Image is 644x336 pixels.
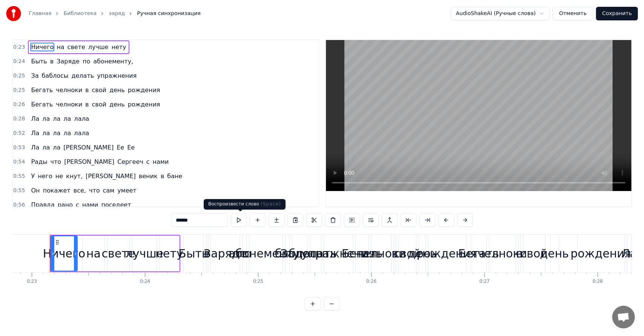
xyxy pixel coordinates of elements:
[42,186,71,195] span: покажет
[52,114,61,123] span: ла
[342,245,383,262] div: Бегать
[109,86,126,94] span: день
[553,7,593,20] button: Отменить
[138,172,158,180] span: веник
[41,114,51,123] span: ла
[82,57,91,66] span: по
[521,245,548,262] div: свой
[30,57,48,66] span: Быть
[612,306,635,328] div: Открытый чат
[85,100,89,109] span: в
[295,245,337,262] div: делать
[29,10,201,17] nav: breadcrumb
[29,10,51,17] a: Главная
[43,245,85,262] div: Ничего
[596,7,638,20] button: Сохранить
[117,157,144,166] span: Сергееч
[204,245,247,262] div: Заряде
[13,187,25,194] span: 0:55
[88,186,101,195] span: что
[160,172,165,180] span: в
[152,157,170,166] span: нами
[85,86,89,94] span: в
[13,144,25,151] span: 0:53
[30,100,54,109] span: Бегать
[116,143,125,152] span: Ее
[71,71,95,80] span: делать
[357,245,406,262] div: челноки
[458,245,499,262] div: Бегать
[155,245,183,262] div: нету
[63,129,72,137] span: ла
[146,157,151,166] span: с
[88,43,109,51] span: лучше
[65,172,83,180] span: кнут,
[166,172,183,180] span: бане
[394,245,421,262] div: свой
[91,86,107,94] span: свой
[301,245,375,262] div: упражнения
[228,245,303,262] div: абонементу,
[52,143,61,152] span: ла
[30,71,39,80] span: За
[13,72,25,80] span: 0:25
[52,129,61,137] span: ла
[253,279,263,285] div: 0:25
[204,199,286,210] div: Воспроизвести слово
[593,279,603,285] div: 0:28
[13,158,25,166] span: 0:54
[127,86,161,94] span: рождения
[55,172,64,180] span: не
[417,245,477,262] div: рождения
[261,201,281,207] span: ( Space )
[30,86,54,94] span: Бегать
[63,10,97,17] a: Библиотека
[96,71,137,80] span: упражнения
[570,245,631,262] div: рождения
[13,58,25,65] span: 0:24
[92,57,134,66] span: абонементу,
[85,172,137,180] span: [PERSON_NAME]
[75,200,80,209] span: с
[86,245,101,262] div: на
[516,245,523,262] div: в
[392,245,398,262] div: в
[109,10,125,17] a: заряд
[137,10,201,17] span: Ручная синхронизация
[56,57,80,66] span: Заряде
[140,279,150,285] div: 0:24
[480,279,490,285] div: 0:27
[127,100,161,109] span: рождения
[73,129,90,137] span: лала
[30,143,40,152] span: Ла
[13,201,25,209] span: 0:56
[111,43,127,51] span: нету
[73,186,87,195] span: все,
[13,173,25,180] span: 0:55
[57,200,74,209] span: рано
[30,129,40,137] span: Ла
[67,43,86,51] span: свете
[102,245,135,262] div: свете
[73,114,90,123] span: лала
[6,6,21,21] img: youka
[109,100,126,109] span: день
[366,279,377,285] div: 0:26
[37,172,53,180] span: него
[81,200,99,209] span: нами
[63,157,115,166] span: [PERSON_NAME]
[30,114,40,123] span: Ла
[91,100,107,109] span: свой
[408,245,437,262] div: день
[117,186,137,195] span: умеет
[13,115,25,123] span: 0:28
[478,245,527,262] div: челноки
[540,245,569,262] div: день
[50,157,62,166] span: что
[102,186,115,195] span: сам
[56,43,65,51] span: на
[30,186,40,195] span: Он
[41,129,51,137] span: ла
[30,157,48,166] span: Рады
[101,200,132,209] span: поседеет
